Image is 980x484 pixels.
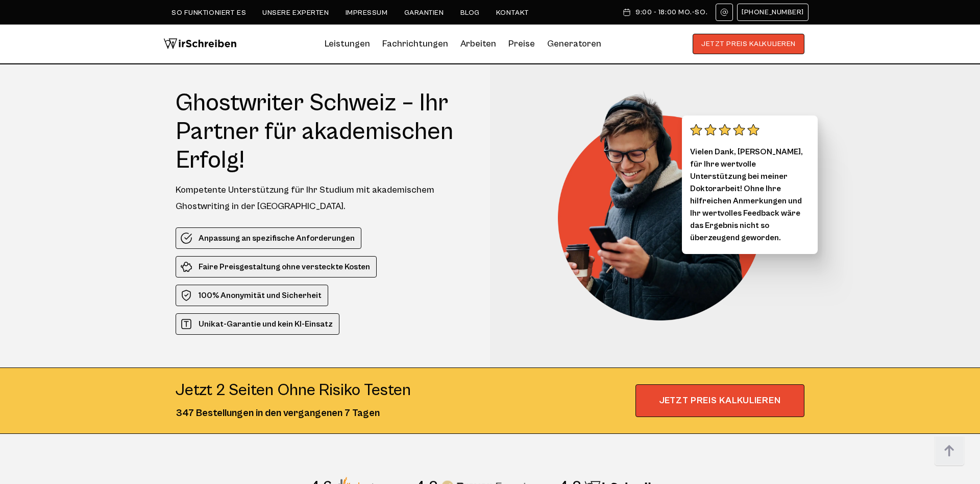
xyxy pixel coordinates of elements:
[558,89,777,320] img: Ghostwriter Schweiz – Ihr Partner für akademischen Erfolg!
[176,313,339,335] li: Unikat-Garantie und kein KI-Einsatz
[180,318,192,330] img: Unikat-Garantie und kein KI-Einsatz
[934,436,965,467] img: button top
[508,38,535,49] a: Preise
[176,256,377,278] li: Faire Preisgestaltung ohne versteckte Kosten
[171,9,246,17] a: So funktioniert es
[547,36,601,52] a: Generatoren
[180,232,192,244] img: Anpassung an spezifische Anforderungen
[163,34,237,54] img: logo wirschreiben
[635,8,707,16] span: 9:00 - 18:00 Mo.-So.
[720,8,728,16] img: Email
[325,36,370,52] a: Leistungen
[346,9,388,17] a: Impressum
[635,384,804,417] span: JETZT PREIS KALKULIEREN
[176,89,471,175] h1: Ghostwriter Schweiz – Ihr Partner für akademischen Erfolg!
[176,182,471,215] div: Kompetente Unterstützung für Ihr Studium mit akademischem Ghostwriting in der [GEOGRAPHIC_DATA].
[262,9,329,17] a: Unsere Experten
[176,285,328,306] li: 100% Anonymität und Sicherheit
[460,36,496,52] a: Arbeiten
[176,227,361,249] li: Anpassung an spezifische Anforderungen
[176,406,411,421] div: 347 Bestellungen in den vergangenen 7 Tagen
[176,380,411,401] div: Jetzt 2 seiten ohne risiko testen
[496,9,529,17] a: Kontakt
[622,8,631,16] img: Schedule
[460,9,480,17] a: Blog
[382,36,448,52] a: Fachrichtungen
[690,124,759,136] img: stars
[693,34,804,54] button: JETZT PREIS KALKULIEREN
[180,261,192,273] img: Faire Preisgestaltung ohne versteckte Kosten
[682,116,818,254] div: Vielen Dank, [PERSON_NAME], für Ihre wertvolle Unterstützung bei meiner Doktorarbeit! Ohne Ihre h...
[737,4,808,21] a: [PHONE_NUMBER]
[180,289,192,302] img: 100% Anonymität und Sicherheit
[404,9,444,17] a: Garantien
[742,8,804,16] span: [PHONE_NUMBER]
